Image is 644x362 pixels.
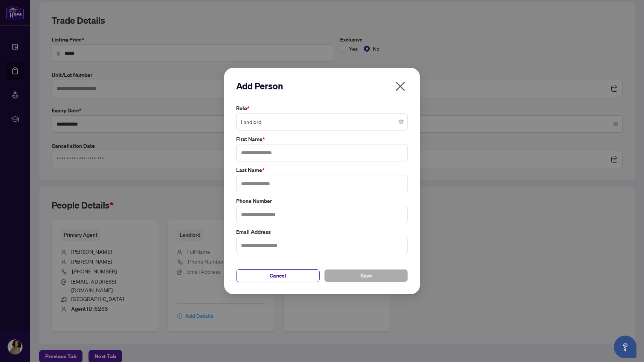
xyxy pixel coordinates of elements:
[241,115,403,129] span: Landlord
[236,135,408,143] label: First Name
[236,166,408,174] label: Last Name
[614,336,636,358] button: Open asap
[236,80,408,92] h2: Add Person
[399,120,403,124] span: close-circle
[236,104,408,112] label: Role
[394,80,406,92] span: close
[236,197,408,205] label: Phone Number
[236,228,408,236] label: Email Address
[270,270,286,282] span: Cancel
[324,269,408,282] button: Save
[236,269,320,282] button: Cancel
